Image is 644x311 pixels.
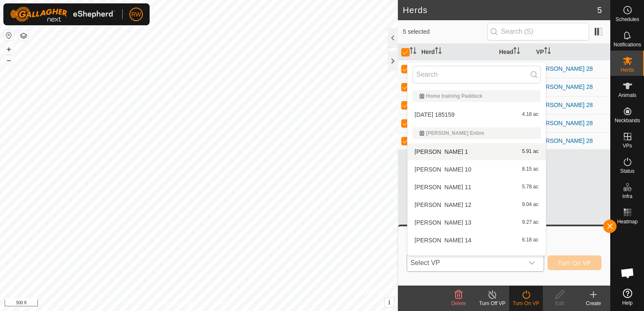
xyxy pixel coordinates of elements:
[522,237,538,243] span: 6.18 ac
[385,298,394,307] button: i
[4,30,14,40] button: Reset Map
[522,220,538,225] span: 9.27 ac
[614,42,641,47] span: Notifications
[408,214,546,231] li: Mooney 13
[389,299,390,306] span: i
[522,202,538,208] span: 9.04 ac
[451,300,466,306] span: Delete
[519,255,539,261] span: 11.91 ac
[166,300,197,308] a: Privacy Policy
[496,44,533,60] th: Head
[544,48,551,55] p-sorticon: Activate to sort
[522,149,538,155] span: 5.91 ac
[618,93,636,98] span: Animals
[513,48,520,55] p-sorticon: Activate to sort
[558,260,591,266] span: Turn On VP
[415,166,472,172] span: [PERSON_NAME] 10
[620,67,634,72] span: Herds
[536,120,593,126] a: [PERSON_NAME] 28
[413,66,541,83] input: Search
[408,161,546,178] li: Mooney 10
[415,202,472,208] span: [PERSON_NAME] 12
[617,219,638,224] span: Heatmap
[536,137,593,144] a: [PERSON_NAME] 28
[533,44,610,60] th: VP
[536,102,593,108] a: [PERSON_NAME] 28
[207,300,232,308] a: Contact Us
[435,60,492,78] div: [PERSON_NAME]'s 2024 Heifers
[418,44,496,60] th: Herd
[415,149,468,155] span: [PERSON_NAME] 1
[597,4,602,16] span: 5
[435,48,442,55] p-sorticon: Activate to sort
[623,143,632,148] span: VPs
[10,7,115,22] img: Gallagher Logo
[615,260,640,286] div: Open chat
[410,48,416,55] p-sorticon: Activate to sort
[403,27,487,36] span: 5 selected
[522,166,538,172] span: 8.15 ac
[415,237,472,243] span: [PERSON_NAME] 14
[622,300,633,306] span: Help
[4,55,14,65] button: –
[408,106,546,123] li: 2025-07-07 185159
[536,65,593,72] a: [PERSON_NAME] 28
[522,184,538,190] span: 5.78 ac
[547,255,601,270] button: Turn On VP
[577,300,610,307] div: Create
[523,255,540,271] div: dropdown trigger
[614,118,640,123] span: Neckbands
[611,285,644,309] a: Help
[4,44,14,54] button: +
[536,83,593,90] a: [PERSON_NAME] 28
[408,232,546,249] li: Mooney 14
[415,184,472,190] span: [PERSON_NAME] 11
[408,179,546,196] li: Mooney 11
[415,255,472,261] span: [PERSON_NAME] 15
[403,5,597,15] h2: Herds
[620,169,634,174] span: Status
[419,131,534,136] div: [PERSON_NAME] Entire
[543,300,577,307] div: Edit
[408,249,546,266] li: Mooney 15
[615,17,639,22] span: Schedules
[408,143,546,160] li: Mooney 1
[509,300,543,307] div: Turn On VP
[415,220,472,225] span: [PERSON_NAME] 13
[522,112,538,118] span: 4.18 ac
[419,94,534,99] div: Home training Paddock
[475,300,509,307] div: Turn Off VP
[622,194,632,199] span: Infra
[408,196,546,213] li: Mooney 12
[407,255,523,271] span: Select VP
[415,112,455,118] span: [DATE] 185159
[487,23,589,40] input: Search (S)
[131,10,141,19] span: RW
[19,31,29,41] button: Map Layers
